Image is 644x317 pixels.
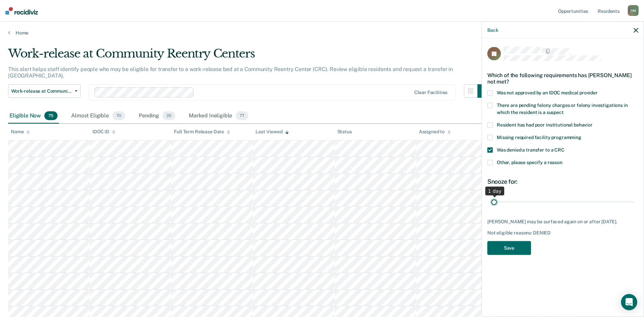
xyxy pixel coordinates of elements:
span: Other, please specify a reason [497,159,562,165]
div: Almost Eligible [70,109,127,123]
span: 20 [162,111,175,120]
div: Not eligible reasons: DENIED [487,230,638,236]
button: Back [487,27,498,33]
img: Recidiviz [5,7,38,15]
div: D M [628,5,639,16]
div: Eligible Now [8,109,59,123]
div: Marked Ineligible [187,109,250,123]
div: Status [337,129,352,135]
span: Was not approved by an IDOC medical provider [497,90,598,95]
div: Work-release at Community Reentry Centers [8,47,491,66]
span: 70 [112,111,125,120]
span: Resident has had poor institutional behavior [497,122,593,127]
div: Assigned to [419,129,451,135]
div: Pending [137,109,177,123]
a: Home [8,30,636,36]
span: Missing required facility programming [497,134,581,140]
div: Open Intercom Messenger [621,294,637,310]
p: This alert helps staff identify people who may be eligible for transfer to a work-release bed at ... [8,66,453,79]
div: IDOC ID [92,129,115,135]
span: Was denied a transfer to a CRC [497,147,564,152]
div: Snooze for: [487,178,638,185]
div: Clear facilities [414,90,447,95]
div: Which of the following requirements has [PERSON_NAME] not met? [487,66,638,90]
div: Full Term Release Date [174,129,230,135]
div: Last Viewed [256,129,288,135]
div: 1 day [485,186,504,195]
span: Work-release at Community Reentry Centers [11,88,72,94]
span: 75 [44,111,58,120]
button: Save [487,241,531,255]
span: 77 [236,111,248,120]
div: Name [11,129,30,135]
div: [PERSON_NAME] may be surfaced again on or after [DATE]. [487,219,638,224]
span: There are pending felony charges or felony investigations in which the resident is a suspect [497,102,628,115]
